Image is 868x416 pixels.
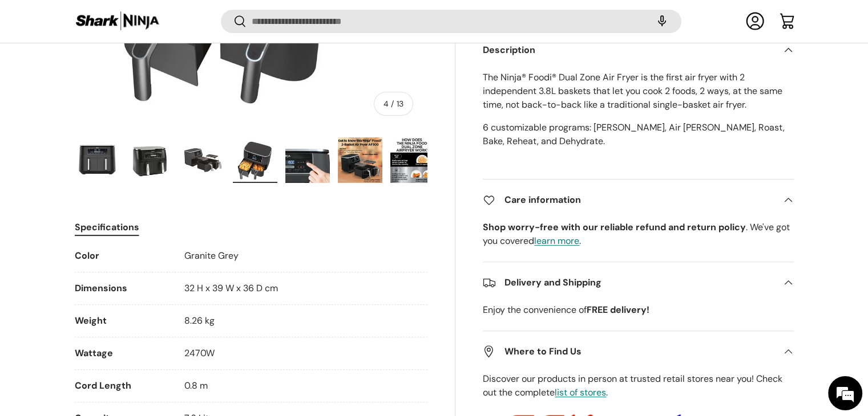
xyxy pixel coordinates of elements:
[128,137,172,183] img: Ninja Dual Zone Air Fryer (AF300)
[184,380,208,391] span: 0.8 m
[184,315,215,327] span: 8.26 kg
[184,282,278,294] span: 32 H x 39 W x 36 D cm
[483,221,793,248] p: . We've got you covered .
[534,235,579,247] a: learn more
[75,214,139,240] button: Specifications
[483,30,793,71] summary: Description
[397,99,403,109] span: 13
[383,99,389,109] span: 4
[184,250,239,262] span: Granite Grey
[483,345,775,358] h2: Where to Find Us
[587,304,649,316] strong: FREE delivery!
[285,137,330,183] img: Ninja Dual Zone Air Fryer (AF300)
[483,276,775,289] h2: Delivery and Shipping
[644,9,680,34] speech-search-button: Search by voice
[391,99,394,109] span: /
[483,71,793,112] p: The Ninja® Foodi® Dual Zone Air Fryer is the first air fryer with 2 independent 3.8L baskets that...
[555,386,606,398] a: list of stores
[184,347,215,359] span: 2470W
[338,137,382,183] img: Ninja Dual Zone Air Fryer (AF300)
[75,249,166,263] div: Color
[483,221,746,233] strong: Shop worry-free with our reliable refund and return policy
[483,121,793,148] p: 6 customizable programs: [PERSON_NAME], Air [PERSON_NAME], Roast, Bake, Reheat, and Dehydrate.
[75,346,166,360] div: Wattage
[483,193,775,207] h2: Care information
[75,282,166,295] div: Dimensions
[75,314,166,328] div: Weight
[483,43,775,57] h2: Description
[483,180,793,221] summary: Care information
[75,10,160,32] img: Shark Ninja Philippines
[75,379,166,393] div: Cord Length
[483,331,793,372] summary: Where to Find Us
[75,137,120,183] img: Ninja Dual Zone Air Fryer (AF300)
[390,137,435,183] img: Ninja Dual Zone Air Fryer (AF300)
[180,137,225,183] img: Ninja Dual Zone Air Fryer (AF300)
[483,262,793,303] summary: Delivery and Shipping
[483,372,793,399] p: Discover our products in person at trusted retail stores near you! Check out the complete .
[233,137,277,183] img: Ninja Dual Zone Air Fryer (AF300)
[483,303,793,317] p: Enjoy the convenience of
